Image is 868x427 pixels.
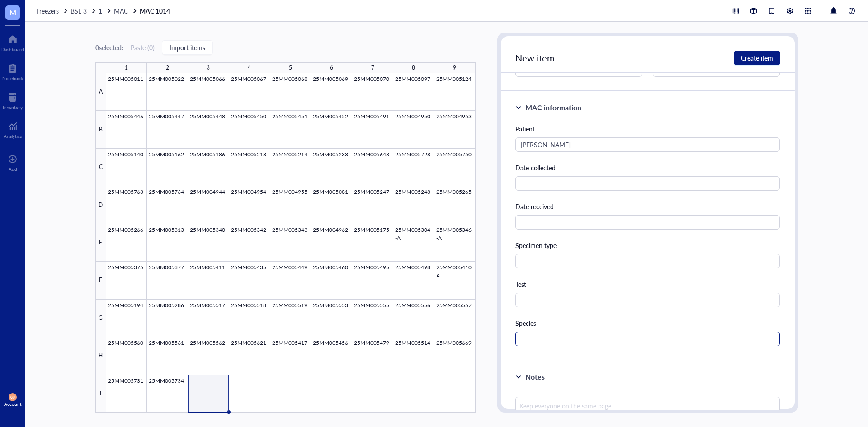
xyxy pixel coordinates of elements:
[453,62,456,74] div: 9
[741,54,773,61] span: Create item
[99,6,102,15] span: 1
[4,119,22,139] a: Analytics
[170,44,205,51] span: Import items
[140,7,172,15] a: MAC 1014
[95,262,106,299] div: F
[131,40,155,55] button: Paste (0)
[207,62,210,74] div: 3
[4,401,22,407] div: Account
[36,7,69,15] a: Freezers
[95,111,106,148] div: B
[2,61,23,81] a: Notebook
[3,90,23,110] a: Inventory
[515,279,780,289] div: Test
[3,104,23,110] div: Inventory
[71,7,97,15] a: BSL 3
[1,47,24,52] div: Dashboard
[515,52,555,64] span: New item
[95,337,106,375] div: H
[371,62,374,74] div: 7
[289,62,292,74] div: 5
[9,166,17,172] div: Add
[734,51,780,65] button: Create item
[2,75,23,81] div: Notebook
[95,149,106,186] div: C
[166,62,169,74] div: 2
[248,62,251,74] div: 4
[515,202,780,211] div: Date received
[330,62,333,74] div: 6
[525,102,581,113] div: MAC information
[95,224,106,262] div: E
[515,240,780,250] div: Specimen type
[95,186,106,224] div: D
[125,62,128,74] div: 1
[10,395,14,399] span: GU
[1,32,24,52] a: Dashboard
[412,62,415,74] div: 8
[515,163,780,173] div: Date collected
[36,6,59,15] span: Freezers
[95,300,106,337] div: G
[114,6,128,15] span: MAC
[95,42,123,52] div: 0 selected:
[95,375,106,413] div: I
[95,73,106,111] div: A
[99,7,138,15] a: 1MAC
[9,7,16,18] span: M
[525,371,545,382] div: Notes
[71,6,87,15] span: BSL 3
[162,40,213,55] button: Import items
[4,133,22,139] div: Analytics
[515,318,780,328] div: Species
[515,124,780,134] div: Patient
